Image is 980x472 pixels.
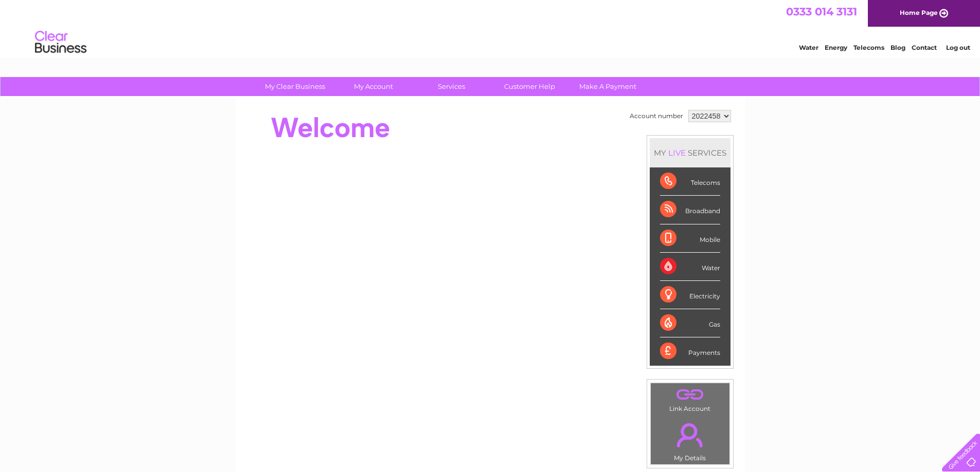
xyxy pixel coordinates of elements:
[825,44,847,51] a: Energy
[853,44,884,51] a: Telecoms
[409,77,494,96] a: Services
[660,337,720,365] div: Payments
[653,417,727,453] a: .
[650,138,730,167] div: MY SERVICES
[799,44,818,51] a: Water
[786,5,857,18] a: 0333 014 3131
[650,414,730,465] td: My Details
[660,309,720,337] div: Gas
[660,196,720,224] div: Broadband
[487,77,572,96] a: Customer Help
[34,27,87,58] img: logo.png
[660,253,720,281] div: Water
[660,167,720,196] div: Telecoms
[890,44,905,51] a: Blog
[565,77,650,96] a: Make A Payment
[660,224,720,253] div: Mobile
[627,107,686,125] td: Account number
[247,6,734,50] div: Clear Business is a trading name of Verastar Limited (registered in [GEOGRAPHIC_DATA] No. 3667643...
[946,44,970,51] a: Log out
[253,77,337,96] a: My Clear Business
[331,77,416,96] a: My Account
[650,383,730,415] td: Link Account
[666,148,688,158] div: LIVE
[912,44,937,51] a: Contact
[653,386,727,404] a: .
[660,281,720,309] div: Electricity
